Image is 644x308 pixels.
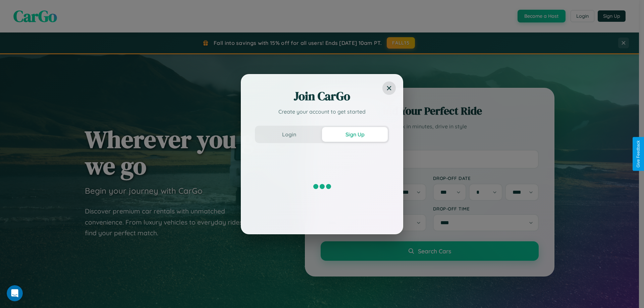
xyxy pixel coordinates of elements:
button: Login [256,127,322,142]
p: Create your account to get started [255,108,389,116]
iframe: Intercom live chat [7,285,23,301]
div: Give Feedback [636,140,641,168]
h2: Join CarGo [255,88,389,104]
button: Sign Up [322,127,388,142]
